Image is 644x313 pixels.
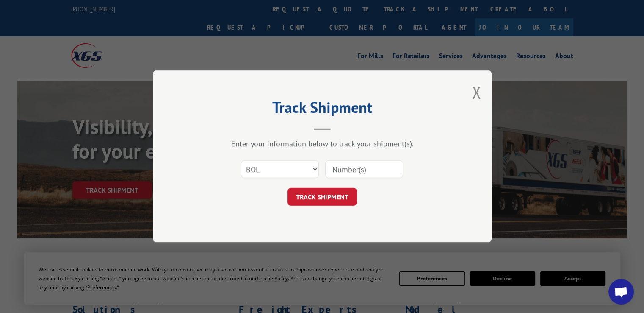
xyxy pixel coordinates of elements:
[195,101,449,117] h2: Track Shipment
[472,81,481,103] button: Close modal
[195,139,449,149] div: Enter your information below to track your shipment(s).
[325,161,403,179] input: Number(s)
[287,188,357,206] button: TRACK SHIPMENT
[608,279,634,305] a: Open chat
